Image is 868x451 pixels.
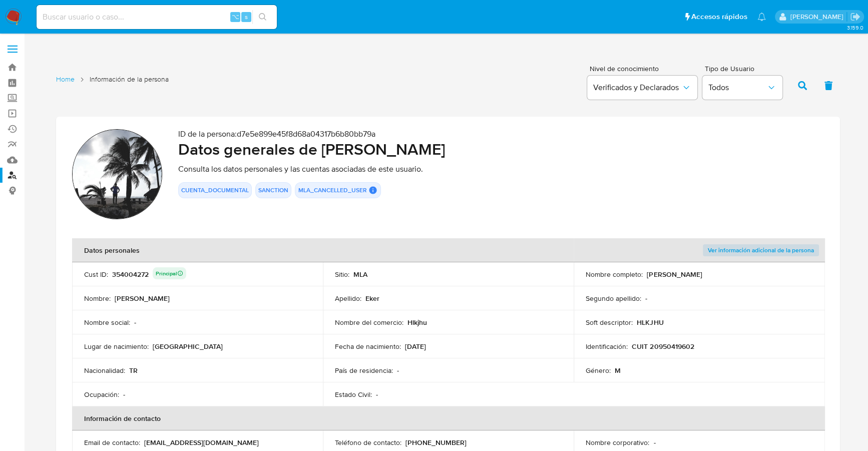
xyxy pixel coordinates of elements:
button: Verificados y Declarados [587,76,697,100]
nav: List of pages [56,71,169,99]
a: Salir [850,12,860,22]
span: Nivel de conocimiento [590,65,697,72]
input: Buscar usuario o caso... [37,11,277,24]
a: Notificaciones [757,13,766,21]
span: Todos [708,83,766,93]
button: Todos [702,76,782,100]
p: stefania.bordes@mercadolibre.com [790,12,846,22]
a: Home [56,75,75,84]
span: s [245,12,248,22]
span: ⌥ [231,12,239,22]
button: search-icon [252,10,273,24]
span: Accesos rápidos [691,12,747,22]
span: Verificados y Declarados [593,83,681,93]
span: Información de la persona [90,75,169,84]
span: Tipo de Usuario [705,65,785,72]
